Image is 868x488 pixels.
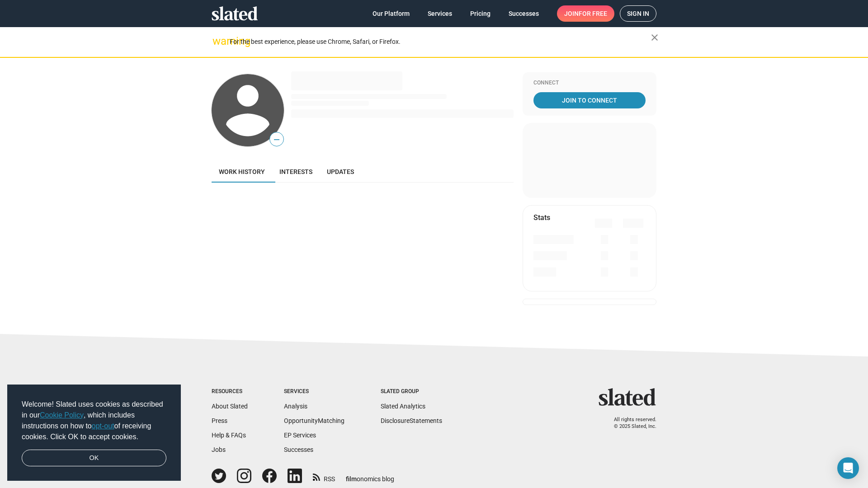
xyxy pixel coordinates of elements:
[219,168,265,175] span: Work history
[22,399,166,442] span: Welcome! Slated uses cookies as described in our , which includes instructions on how to of recei...
[212,161,272,183] a: Work history
[649,32,660,43] mat-icon: close
[535,92,644,108] span: Join To Connect
[327,168,354,175] span: Updates
[346,475,357,483] span: film
[212,432,246,439] a: Help & FAQs
[381,417,442,424] a: DisclosureStatements
[284,432,316,439] a: EP Services
[837,457,859,479] div: Open Intercom Messenger
[509,5,539,22] span: Successes
[284,446,313,453] a: Successes
[557,5,614,22] a: Joinfor free
[420,5,459,22] a: Services
[212,403,248,410] a: About Slated
[620,5,656,22] a: Sign in
[212,417,227,424] a: Press
[22,450,166,467] a: dismiss cookie message
[533,80,646,87] div: Connect
[7,385,181,481] div: cookieconsent
[533,213,550,222] mat-card-title: Stats
[373,5,410,22] span: Our Platform
[212,446,226,453] a: Jobs
[564,5,607,22] span: Join
[313,469,335,483] a: RSS
[381,403,425,410] a: Slated Analytics
[463,5,498,22] a: Pricing
[428,5,452,22] span: Services
[381,388,442,395] div: Slated Group
[272,161,320,183] a: Interests
[270,134,283,145] span: —
[284,403,307,410] a: Analysis
[346,468,394,483] a: filmonomics blog
[212,388,248,395] div: Resources
[579,5,607,22] span: for free
[501,5,546,22] a: Successes
[92,422,114,430] a: opt-out
[279,168,312,175] span: Interests
[40,411,84,419] a: Cookie Policy
[470,5,491,22] span: Pricing
[365,5,417,22] a: Our Platform
[230,36,651,48] div: For the best experience, please use Chrome, Safari, or Firefox.
[284,388,344,395] div: Services
[284,417,344,424] a: OpportunityMatching
[533,92,646,108] a: Join To Connect
[604,417,656,430] p: All rights reserved. © 2025 Slated, Inc.
[212,36,223,47] mat-icon: warning
[627,6,649,21] span: Sign in
[320,161,361,183] a: Updates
